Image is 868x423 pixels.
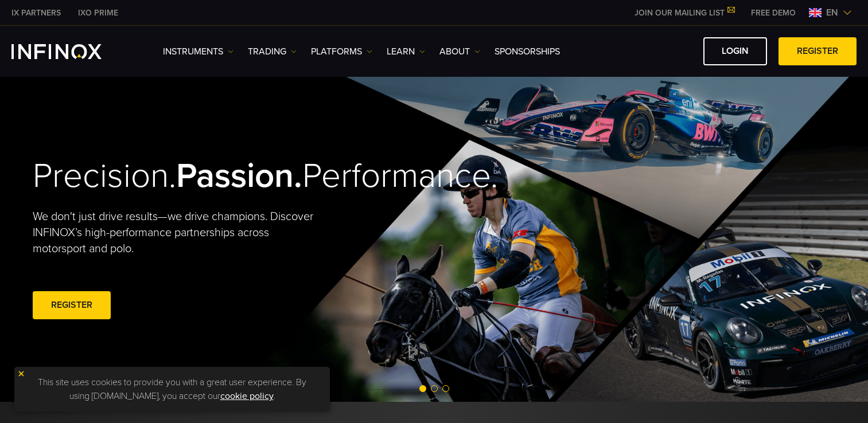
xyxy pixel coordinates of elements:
[431,385,438,392] span: Go to slide 2
[442,385,449,392] span: Go to slide 3
[69,7,127,19] a: INFINOX
[11,44,129,59] a: INFINOX Logo
[387,45,425,58] a: Learn
[17,370,25,378] img: yellow close icon
[176,155,302,197] strong: Passion.
[822,6,843,19] span: en
[495,45,560,58] a: SPONSORSHIPS
[779,37,857,65] a: REGISTER
[20,373,324,406] p: This site uses cookies to provide you with a great user experience. By using [DOMAIN_NAME], you a...
[439,45,480,58] a: ABOUT
[220,390,274,402] a: cookie policy
[742,7,804,19] a: INFINOX MENU
[626,8,742,18] a: JOIN OUR MAILING LIST
[703,37,767,65] a: LOGIN
[33,155,394,197] h2: Precision. Performance.
[311,45,372,58] a: PLATFORMS
[163,45,233,58] a: Instruments
[3,7,69,19] a: INFINOX
[33,209,322,257] p: We don't just drive results—we drive champions. Discover INFINOX’s high-performance partnerships ...
[419,385,426,392] span: Go to slide 1
[33,291,111,319] a: REGISTER
[248,45,297,58] a: TRADING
